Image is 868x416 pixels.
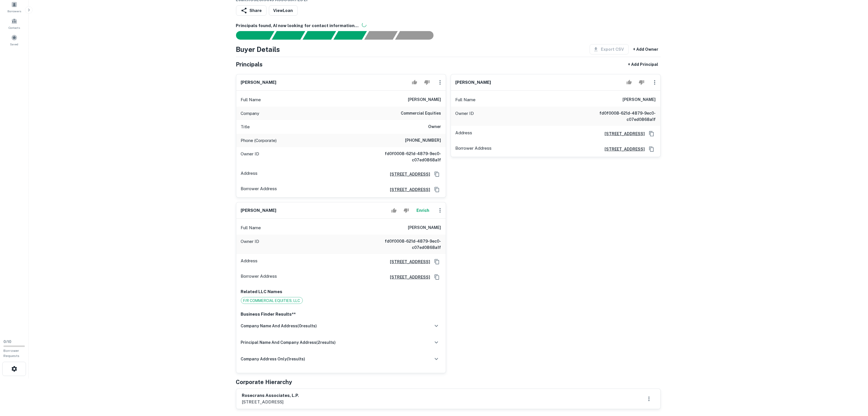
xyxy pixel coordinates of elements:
[241,311,441,318] p: Business Finder Results**
[433,170,441,178] button: Copy Address
[241,151,259,163] p: Owner ID
[456,110,474,123] p: Owner ID
[3,349,19,358] span: Borrower Requests
[433,273,441,281] button: Copy Address
[236,44,280,54] h4: Buyer Details
[600,131,645,137] a: [STREET_ADDRESS]
[587,110,656,123] h6: fd0f0008-621d-4879-9ec0-c07ed0868a1f
[373,151,441,163] h6: fd0f0008-621d-4879-9ec0-c07ed0868a1f
[241,273,277,281] p: Borrower Address
[236,60,263,69] h5: Principals
[10,42,19,46] span: Saved
[456,79,491,86] h6: [PERSON_NAME]
[839,370,868,398] iframe: Chat Widget
[241,356,305,362] h6: company address only ( 1 results)
[373,238,441,251] h6: fd0f0008-621d-4879-9ec0-c07ed0868a1f
[241,224,261,231] p: Full Name
[2,16,27,31] a: Contacts
[624,77,634,88] button: Accept
[3,340,11,344] span: 0 / 10
[241,298,303,304] span: F/R COMMERCIAL EQUITIES, LLC
[241,79,277,86] h6: [PERSON_NAME]
[303,31,336,40] div: Documents found, AI parsing details...
[414,205,432,216] button: Enrich
[229,31,272,40] div: Sending borrower request to AI...
[242,399,299,405] p: [STREET_ADDRESS]
[7,9,21,13] span: Borrowers
[241,185,277,194] p: Borrower Address
[386,274,430,280] a: [STREET_ADDRESS]
[386,186,430,193] a: [STREET_ADDRESS]
[241,339,336,346] h6: principal name and company address ( 2 results)
[236,5,267,16] button: Share
[647,129,656,138] button: Copy Address
[401,110,441,117] h6: commercial equities
[241,323,317,329] h6: company name and address ( 0 results)
[456,145,492,153] p: Borrower Address
[241,96,261,103] p: Full Name
[600,146,645,152] a: [STREET_ADDRESS]
[433,257,441,266] button: Copy Address
[241,170,258,178] p: Address
[401,205,411,216] button: Reject
[236,23,661,29] h6: Principals found, AI now looking for contact information...
[269,5,298,16] a: ViewLoan
[389,205,399,216] button: Accept
[647,145,656,153] button: Copy Address
[241,257,258,266] p: Address
[241,207,277,214] h6: [PERSON_NAME]
[242,392,299,399] h6: rosecrans associates, l.p.
[626,59,661,70] button: + Add Principal
[433,185,441,194] button: Copy Address
[386,259,430,265] a: [STREET_ADDRESS]
[456,96,476,103] p: Full Name
[241,238,259,251] p: Owner ID
[395,31,440,40] div: AI fulfillment process complete.
[408,224,441,231] h6: [PERSON_NAME]
[410,77,420,88] button: Accept
[623,96,656,103] h6: [PERSON_NAME]
[456,129,472,138] p: Address
[241,110,259,117] p: Company
[637,77,647,88] button: Reject
[236,378,292,386] h5: Corporate Hierarchy
[272,31,305,40] div: Your request is received and processing...
[364,31,398,40] div: Principals found, still searching for contact information. This may take time...
[405,137,441,144] h6: [PHONE_NUMBER]
[631,44,661,54] button: + Add Owner
[386,171,430,177] a: [STREET_ADDRESS]
[2,32,27,48] a: Saved
[241,288,441,295] p: Related LLC Names
[422,77,432,88] button: Reject
[241,123,250,130] p: Title
[333,31,367,40] div: Principals found, AI now looking for contact information...
[9,25,20,30] span: Contacts
[241,137,277,144] p: Phone (Corporate)
[428,123,441,130] h6: Owner
[408,96,441,103] h6: [PERSON_NAME]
